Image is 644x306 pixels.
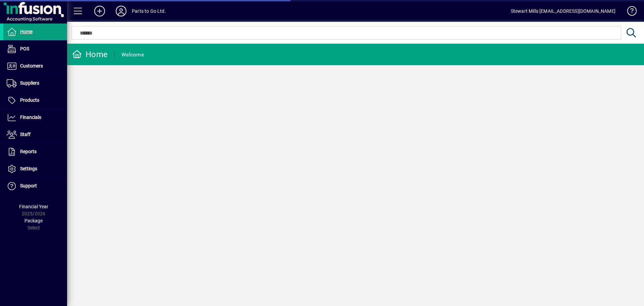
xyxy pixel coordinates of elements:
[20,63,43,69] span: Customers
[20,46,29,51] span: POS
[20,166,37,171] span: Settings
[20,115,41,120] span: Financials
[3,109,67,126] a: Financials
[3,126,67,143] a: Staff
[3,58,67,75] a: Customers
[132,6,166,16] div: Parts to Go Ltd.
[110,5,132,17] button: Profile
[121,49,144,60] div: Welcome
[511,6,615,16] div: Stewart Mills [EMAIL_ADDRESS][DOMAIN_NAME]
[3,41,67,57] a: POS
[20,80,39,86] span: Suppliers
[3,178,67,194] a: Support
[20,29,33,34] span: Home
[20,97,39,103] span: Products
[20,149,37,154] span: Reports
[3,161,67,177] a: Settings
[89,5,110,17] button: Add
[20,183,37,188] span: Support
[3,92,67,109] a: Products
[72,49,108,60] div: Home
[19,204,48,209] span: Financial Year
[3,75,67,92] a: Suppliers
[24,218,43,223] span: Package
[20,132,31,137] span: Staff
[3,143,67,160] a: Reports
[622,1,636,23] a: Knowledge Base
